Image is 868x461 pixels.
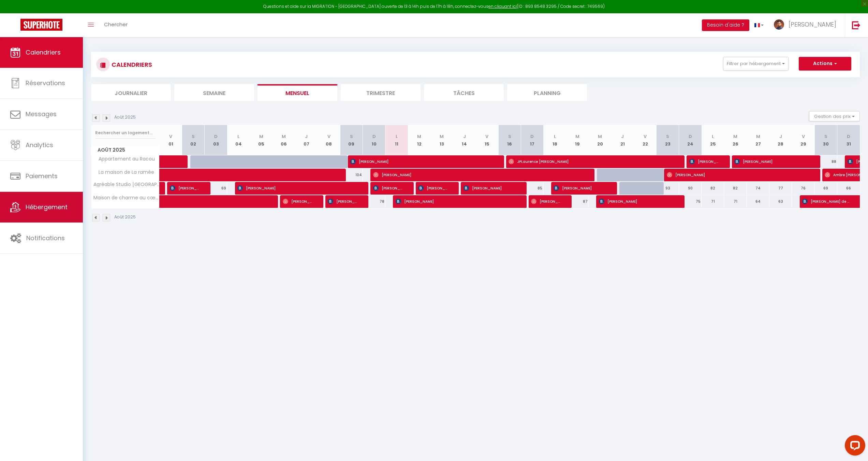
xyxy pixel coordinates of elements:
abbr: S [350,133,353,140]
span: [PERSON_NAME] [373,168,583,181]
span: [PERSON_NAME] [689,155,719,168]
img: logout [852,21,860,29]
div: 90 [679,182,702,195]
div: 104 [340,169,363,181]
abbr: L [554,133,556,140]
span: [PERSON_NAME] [237,182,357,195]
abbr: M [598,133,602,140]
th: 20 [589,125,611,155]
th: 10 [363,125,385,155]
th: 23 [657,125,679,155]
span: Août 2025 [91,145,159,155]
th: 30 [814,125,837,155]
th: 17 [521,125,543,155]
abbr: D [530,133,534,140]
th: 22 [634,125,656,155]
div: 63 [769,195,792,208]
div: 82 [724,182,747,195]
th: 18 [543,125,566,155]
abbr: V [485,133,488,140]
abbr: D [847,133,850,140]
div: 74 [747,182,769,195]
th: 16 [498,125,521,155]
abbr: J [779,133,782,140]
li: Mensuel [258,84,337,101]
th: 27 [747,125,769,155]
span: Analytics [26,141,53,149]
th: 12 [408,125,430,155]
th: 05 [250,125,272,155]
span: Hébergement [26,203,68,211]
button: Gestion des prix [809,111,860,121]
span: Calendriers [26,48,61,57]
th: 01 [160,125,182,155]
th: 24 [679,125,702,155]
th: 28 [769,125,792,155]
span: [PERSON_NAME] [170,182,200,195]
span: [PERSON_NAME] [599,195,674,208]
img: ... [774,19,784,30]
li: Journalier [91,84,171,101]
span: [PERSON_NAME] [667,168,809,181]
span: [PERSON_NAME] [373,182,403,195]
div: 66 [837,182,860,195]
th: 29 [792,125,814,155]
button: Filtrer par hébergement [723,57,789,71]
th: 03 [205,125,227,155]
span: Chercher [104,21,128,28]
abbr: L [396,133,398,140]
span: Agréable Studio [GEOGRAPHIC_DATA] [92,182,161,187]
li: Semaine [174,84,254,101]
span: Appartement au Racou [92,155,157,163]
span: La maison de La ramée [92,169,156,176]
th: 15 [476,125,498,155]
abbr: J [463,133,466,140]
div: 71 [724,195,747,208]
th: 31 [837,125,860,155]
span: [PERSON_NAME] [531,195,561,208]
abbr: M [282,133,286,140]
div: 88 [814,155,837,168]
span: Réservations [26,79,65,87]
span: [PERSON_NAME] de la [PERSON_NAME] [802,195,849,208]
iframe: LiveChat chat widget [839,432,868,461]
abbr: L [712,133,714,140]
span: Maison de charme au cœur d’Elne [92,195,161,200]
abbr: M [259,133,263,140]
span: Notifications [26,234,65,242]
abbr: M [756,133,760,140]
span: [PERSON_NAME] [328,195,358,208]
div: 78 [363,195,385,208]
span: Paiements [26,172,58,180]
span: [PERSON_NAME] [396,195,516,208]
th: 21 [611,125,634,155]
span: [PERSON_NAME] [554,182,606,195]
span: Messages [26,110,57,118]
a: Chercher [99,13,133,37]
abbr: M [440,133,444,140]
li: Planning [507,84,587,101]
th: 19 [566,125,589,155]
abbr: S [666,133,669,140]
div: 93 [657,182,679,195]
th: 14 [453,125,476,155]
span: [PERSON_NAME] [350,155,493,168]
abbr: V [644,133,647,140]
th: 02 [182,125,205,155]
p: Août 2025 [114,214,136,220]
div: 85 [521,182,543,195]
button: Besoin d'aide ? [702,19,749,31]
h3: CALENDRIERS [110,57,152,72]
th: 07 [295,125,318,155]
abbr: D [214,133,218,140]
button: Actions [799,57,851,71]
abbr: M [733,133,737,140]
abbr: M [417,133,421,140]
th: 06 [273,125,295,155]
th: 08 [318,125,340,155]
input: Rechercher un logement... [95,127,156,139]
abbr: M [575,133,579,140]
abbr: V [327,133,330,140]
th: 25 [702,125,724,155]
